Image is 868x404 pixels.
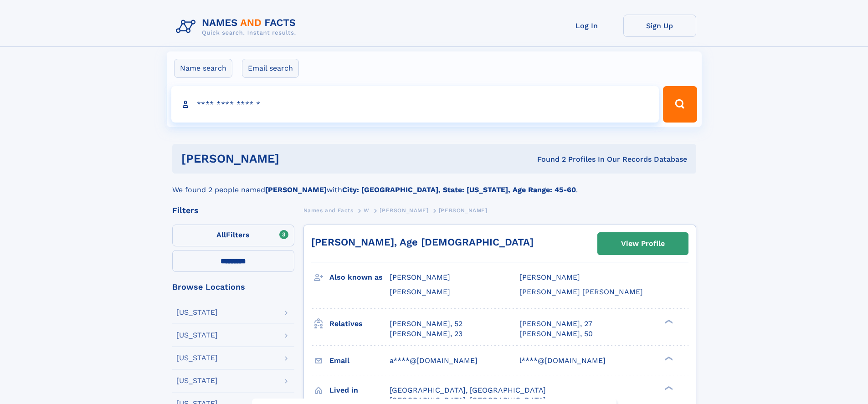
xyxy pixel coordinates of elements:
[172,174,696,195] div: We found 2 people named with .
[663,318,673,324] div: ❯
[364,205,370,216] a: W
[176,377,218,384] div: [US_STATE]
[303,205,354,216] a: Names and Facts
[439,207,488,214] span: [PERSON_NAME]
[390,287,450,296] span: [PERSON_NAME]
[663,355,673,361] div: ❯
[342,185,576,194] b: City: [GEOGRAPHIC_DATA], State: [US_STATE], Age Range: 45-60
[380,207,428,214] span: [PERSON_NAME]
[172,15,303,39] img: Logo Names and Facts
[216,230,226,239] span: All
[663,385,673,391] div: ❯
[519,287,643,296] span: [PERSON_NAME] [PERSON_NAME]
[172,225,294,246] label: Filters
[519,329,593,339] a: [PERSON_NAME], 50
[171,86,659,123] input: search input
[519,273,580,281] span: [PERSON_NAME]
[329,270,390,285] h3: Also known as
[311,236,534,248] a: [PERSON_NAME], Age [DEMOGRAPHIC_DATA]
[329,316,390,332] h3: Relatives
[380,205,428,216] a: [PERSON_NAME]
[329,383,390,398] h3: Lived in
[242,59,299,78] label: Email search
[176,354,218,362] div: [US_STATE]
[390,386,546,394] span: [GEOGRAPHIC_DATA], [GEOGRAPHIC_DATA]
[181,153,408,164] h1: [PERSON_NAME]
[408,154,687,164] div: Found 2 Profiles In Our Records Database
[519,319,592,329] a: [PERSON_NAME], 27
[174,59,232,78] label: Name search
[172,283,294,291] div: Browse Locations
[390,319,462,329] a: [PERSON_NAME], 52
[550,15,623,37] a: Log In
[364,207,370,214] span: W
[598,233,688,255] a: View Profile
[172,206,294,215] div: Filters
[621,233,665,254] div: View Profile
[663,86,697,123] button: Search Button
[329,353,390,368] h3: Email
[176,332,218,339] div: [US_STATE]
[176,309,218,316] div: [US_STATE]
[623,15,696,37] a: Sign Up
[390,329,462,339] a: [PERSON_NAME], 23
[265,185,327,194] b: [PERSON_NAME]
[390,273,450,281] span: [PERSON_NAME]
